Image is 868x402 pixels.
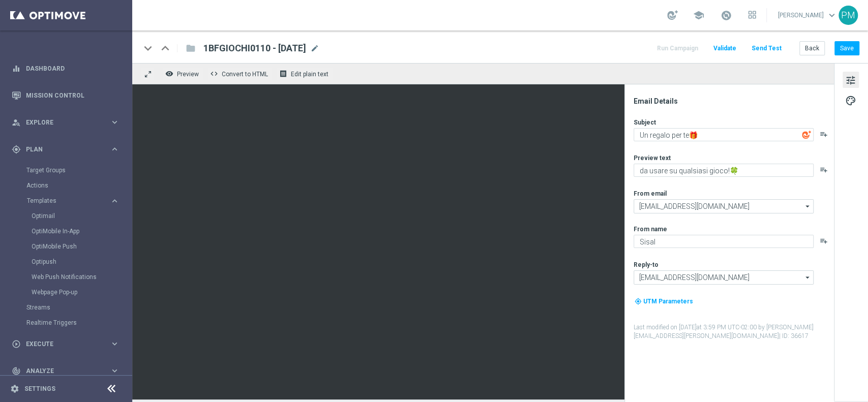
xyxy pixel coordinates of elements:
span: tune [845,74,856,87]
label: Reply-to [634,261,659,269]
i: equalizer [12,64,21,73]
i: settings [10,384,19,393]
i: remove_red_eye [165,70,173,78]
button: equalizer Dashboard [11,65,120,73]
button: playlist_add [820,237,828,245]
span: 1BFGIOCHI0110 - 2025-10-01 [203,42,306,54]
i: person_search [12,118,21,127]
i: my_location [635,298,642,305]
i: keyboard_arrow_right [110,196,119,206]
span: school [693,10,704,21]
button: Mission Control [11,91,120,100]
span: Convert to HTML [222,71,268,78]
button: Back [799,41,825,55]
a: Settings [24,386,55,392]
span: Plan [26,146,110,152]
input: info@sisal.it [634,270,814,285]
span: code [210,70,218,78]
div: Email Details [634,97,833,106]
i: keyboard_arrow_right [110,144,119,154]
button: Send Test [750,42,783,55]
label: Last modified on [DATE] at 3:59 PM UTC-02:00 by [PERSON_NAME][EMAIL_ADDRESS][PERSON_NAME][DOMAIN_... [634,323,833,341]
a: Streams [26,303,106,312]
i: arrow_drop_down [803,271,813,284]
div: Target Groups [26,163,131,178]
div: Execute [12,339,110,349]
div: Analyze [12,366,110,376]
div: Webpage Pop-up [32,285,131,300]
span: Preview [177,71,199,78]
div: OptiMobile In-App [32,224,131,239]
div: Templates [27,198,110,204]
button: code Convert to HTML [207,67,273,80]
div: Plan [12,145,110,154]
div: Mission Control [12,82,119,109]
button: gps_fixed Plan keyboard_arrow_right [11,145,120,153]
span: palette [845,94,856,107]
a: Optimail [32,212,106,220]
input: newsletter@comunicazioni.sisal.it [634,199,814,213]
div: Actions [26,178,131,193]
a: Actions [26,181,106,190]
div: Web Push Notifications [32,269,131,285]
span: Analyze [26,368,110,374]
div: Templates [26,193,131,300]
a: Mission Control [26,82,119,109]
a: Target Groups [26,166,106,174]
label: From email [634,190,667,198]
span: mode_edit [310,44,319,53]
div: Streams [26,300,131,315]
i: keyboard_arrow_right [110,366,119,376]
span: Edit plain text [291,71,328,78]
div: Optipush [32,254,131,269]
span: | ID: 36617 [779,332,809,339]
i: play_circle_outline [12,339,21,349]
a: Optipush [32,258,106,266]
button: my_location UTM Parameters [634,296,694,307]
label: From name [634,225,667,233]
i: track_changes [12,366,21,376]
button: track_changes Analyze keyboard_arrow_right [11,367,120,375]
a: Web Push Notifications [32,273,106,281]
button: remove_red_eye Preview [163,67,203,80]
a: Webpage Pop-up [32,288,106,296]
i: receipt [279,70,287,78]
div: PM [839,6,858,25]
span: Validate [713,45,736,52]
a: Realtime Triggers [26,319,106,327]
div: Explore [12,118,110,127]
button: tune [843,72,859,88]
button: Save [834,41,859,55]
span: Explore [26,119,110,126]
div: Optimail [32,208,131,224]
a: [PERSON_NAME]keyboard_arrow_down [777,8,839,23]
i: gps_fixed [12,145,21,154]
a: Dashboard [26,55,119,82]
button: Validate [712,42,738,55]
button: play_circle_outline Execute keyboard_arrow_right [11,340,120,348]
label: Preview text [634,154,671,162]
button: playlist_add [820,166,828,174]
button: receipt Edit plain text [277,67,333,80]
div: Realtime Triggers [26,315,131,330]
button: person_search Explore keyboard_arrow_right [11,118,120,127]
i: keyboard_arrow_right [110,339,119,349]
span: Execute [26,341,110,347]
i: keyboard_arrow_right [110,117,119,127]
a: OptiMobile Push [32,242,106,251]
div: OptiMobile Push [32,239,131,254]
label: Subject [634,118,656,127]
button: palette [843,92,859,108]
button: playlist_add [820,130,828,138]
i: arrow_drop_down [803,200,813,213]
div: Dashboard [12,55,119,82]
